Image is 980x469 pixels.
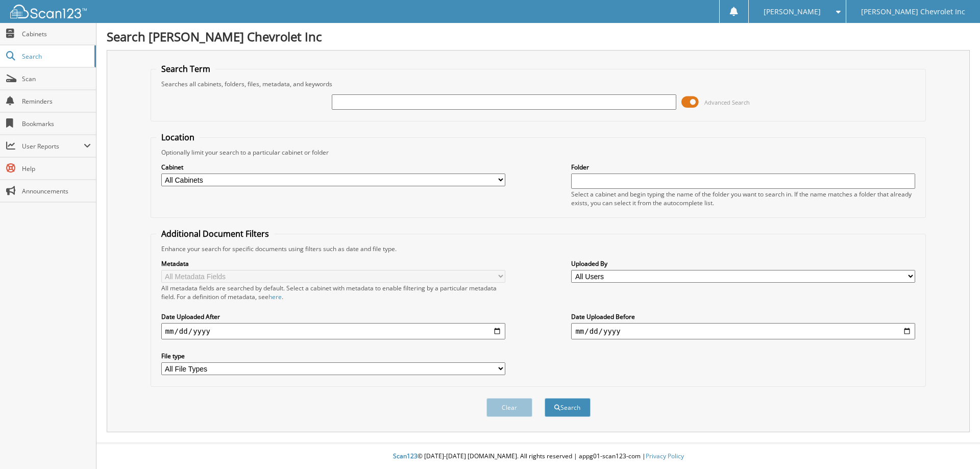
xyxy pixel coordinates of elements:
[486,398,532,417] button: Clear
[107,28,970,45] h1: Search [PERSON_NAME] Chevrolet Inc
[22,97,91,106] span: Reminders
[764,9,821,15] span: [PERSON_NAME]
[22,142,84,151] span: User Reports
[646,452,684,460] a: Privacy Policy
[571,190,915,207] div: Select a cabinet and begin typing the name of the folder you want to search in. If the name match...
[571,163,915,171] label: Folder
[268,292,282,301] a: here
[161,352,505,360] label: File type
[22,119,91,128] span: Bookmarks
[571,259,915,268] label: Uploaded By
[22,75,91,83] span: Scan
[156,63,215,75] legend: Search Term
[545,398,591,417] button: Search
[571,312,915,321] label: Date Uploaded Before
[22,30,91,38] span: Cabinets
[22,164,91,173] span: Help
[22,187,91,195] span: Announcements
[156,244,921,253] div: Enhance your search for specific documents using filters such as date and file type.
[156,80,921,88] div: Searches all cabinets, folders, files, metadata, and keywords
[161,259,505,268] label: Metadata
[161,323,505,339] input: start
[156,148,921,157] div: Optionally limit your search to a particular cabinet or folder
[10,5,87,18] img: scan123-logo-white.svg
[571,323,915,339] input: end
[161,312,505,321] label: Date Uploaded After
[156,132,200,143] legend: Location
[96,444,980,469] div: © [DATE]-[DATE] [DOMAIN_NAME]. All rights reserved | appg01-scan123-com |
[156,228,274,239] legend: Additional Document Filters
[393,452,418,460] span: Scan123
[704,98,750,106] span: Advanced Search
[161,284,505,301] div: All metadata fields are searched by default. Select a cabinet with metadata to enable filtering b...
[22,52,89,61] span: Search
[861,9,965,15] span: [PERSON_NAME] Chevrolet Inc
[161,163,505,171] label: Cabinet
